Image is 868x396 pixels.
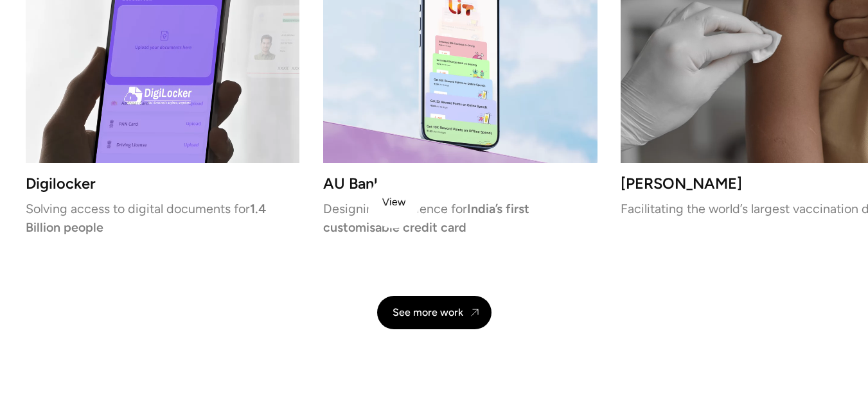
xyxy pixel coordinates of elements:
[323,204,595,232] p: Designing experience for
[26,204,297,232] p: Solving access to digital documents for
[393,306,463,318] div: See more work
[323,178,595,189] h3: AU Bank
[377,296,492,329] a: See more work
[26,178,297,189] h3: Digilocker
